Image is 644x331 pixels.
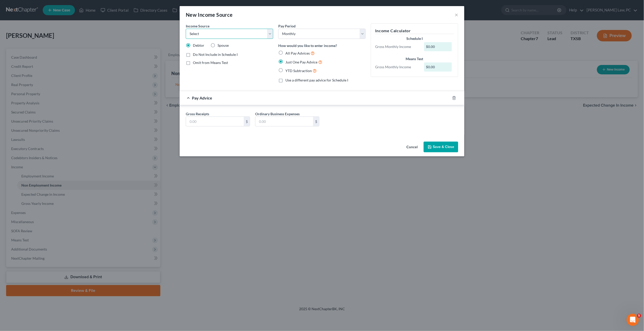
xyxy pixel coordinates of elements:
[193,52,238,57] span: Do Not Include in Schedule I
[218,43,229,47] span: Spouse
[285,51,310,55] span: All Pay Advices
[455,12,458,18] button: ×
[424,62,452,72] div: $0.00
[192,95,212,100] span: Pay Advice
[637,314,641,318] span: 5
[424,42,452,51] div: $0.00
[285,78,348,82] span: Use a different pay advice for Schedule I
[244,117,250,126] div: $
[186,24,209,28] span: Income Source
[375,28,454,34] h5: Income Calculator
[255,111,300,117] label: Ordinary Business Expenses
[373,44,422,49] div: Gross Monthly Income
[285,69,312,73] span: YTD Subtraction
[278,43,337,48] label: How would you like to enter income?
[313,117,319,126] div: $
[186,117,244,126] input: 0.00
[375,36,454,41] div: Schedule I
[193,43,204,47] span: Debtor
[375,56,454,61] div: Means Test
[373,64,422,70] div: Gross Monthly Income
[627,314,639,326] iframe: Intercom live chat
[402,142,422,152] button: Cancel
[186,11,233,18] div: New Income Source
[186,111,209,117] label: Gross Receipts
[278,23,296,29] label: Pay Period
[193,60,228,65] span: Omit from Means Test
[255,117,313,126] input: 0.00
[285,60,317,64] span: Just One Pay Advice
[424,142,458,152] button: Save & Close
